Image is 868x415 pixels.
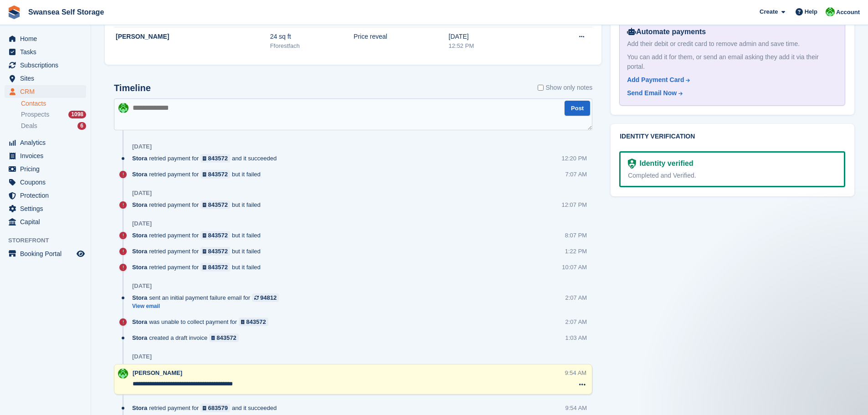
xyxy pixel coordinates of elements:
[200,170,230,179] a: 843572
[20,202,75,215] span: Settings
[133,369,182,376] span: [PERSON_NAME]
[200,231,230,240] a: 843572
[565,404,587,412] div: 9:54 AM
[132,333,147,342] span: Stora
[538,83,592,92] label: Show only notes
[562,263,587,272] div: 10:07 AM
[132,404,147,412] span: Stora
[565,333,587,342] div: 1:03 AM
[25,5,108,20] a: Swansea Self Storage
[132,170,147,179] span: Stora
[200,263,230,272] a: 843572
[132,293,147,302] span: Stora
[565,369,587,377] div: 9:54 AM
[132,404,281,412] div: retried payment for and it succeeded
[805,7,817,16] span: Help
[132,154,147,163] span: Stora
[538,83,544,92] input: Show only notes
[565,231,587,240] div: 8:07 PM
[628,159,636,169] img: Identity Verification Ready
[132,170,265,179] div: retried payment for but it failed
[826,7,835,16] img: Andrew Robbins
[5,247,86,260] a: menu
[20,85,75,98] span: CRM
[620,133,845,140] h2: Identity verification
[5,189,86,202] a: menu
[628,171,837,180] div: Completed and Verified.
[132,293,283,302] div: sent an initial payment failure email for
[200,200,230,209] a: 843572
[208,154,228,163] div: 843572
[132,263,147,272] span: Stora
[21,110,49,119] span: Prospects
[20,72,75,85] span: Sites
[565,101,590,116] button: Post
[132,282,152,290] div: [DATE]
[132,200,265,209] div: retried payment for but it failed
[5,163,86,175] a: menu
[118,369,128,379] img: Andrew Robbins
[627,26,837,37] div: Automate payments
[5,59,86,72] a: menu
[627,75,834,85] a: Add Payment Card
[7,5,21,19] img: stora-icon-8386f47178a22dfd0bd8f6a31ec36ba5ce8667c1dd55bd0f319d3a0aa187defe.svg
[208,247,228,256] div: 843572
[449,32,539,41] div: [DATE]
[132,318,147,326] span: Stora
[627,39,837,49] div: Add their debit or credit card to remove admin and save time.
[132,302,283,310] a: View email
[252,293,279,302] a: 94812
[20,247,75,260] span: Booking Portal
[68,111,86,118] div: 1098
[449,41,539,51] div: 12:52 PM
[200,154,230,163] a: 843572
[208,404,228,412] div: 683579
[5,32,86,45] a: menu
[132,263,265,272] div: retried payment for but it failed
[354,32,449,41] div: Price reveal
[20,176,75,189] span: Coupons
[5,46,86,58] a: menu
[132,220,152,227] div: [DATE]
[562,200,587,209] div: 12:07 PM
[132,333,243,342] div: created a draft invoice
[200,404,230,412] a: 683579
[208,263,228,272] div: 843572
[20,215,75,228] span: Capital
[5,85,86,98] a: menu
[114,83,151,93] h2: Timeline
[77,122,86,130] div: 6
[760,7,778,16] span: Create
[132,247,265,256] div: retried payment for but it failed
[21,121,86,131] a: Deals 6
[5,176,86,189] a: menu
[132,190,152,197] div: [DATE]
[21,110,86,119] a: Prospects 1098
[20,32,75,45] span: Home
[208,200,228,209] div: 843572
[565,247,587,256] div: 1:22 PM
[132,318,273,326] div: was unable to collect payment for
[836,8,860,17] span: Account
[627,52,837,72] div: You can add it for them, or send an email asking they add it via their portal.
[20,46,75,58] span: Tasks
[132,200,147,209] span: Stora
[8,236,91,245] span: Storefront
[75,248,86,259] a: Preview store
[209,333,239,342] a: 843572
[636,158,693,169] div: Identity verified
[208,170,228,179] div: 843572
[5,202,86,215] a: menu
[239,318,268,326] a: 843572
[20,136,75,149] span: Analytics
[270,32,354,41] div: 24 sq ft
[216,333,236,342] div: 843572
[200,247,230,256] a: 843572
[20,59,75,72] span: Subscriptions
[132,231,147,240] span: Stora
[627,75,684,85] div: Add Payment Card
[20,149,75,162] span: Invoices
[116,32,270,41] div: [PERSON_NAME]
[20,163,75,175] span: Pricing
[21,99,86,108] a: Contacts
